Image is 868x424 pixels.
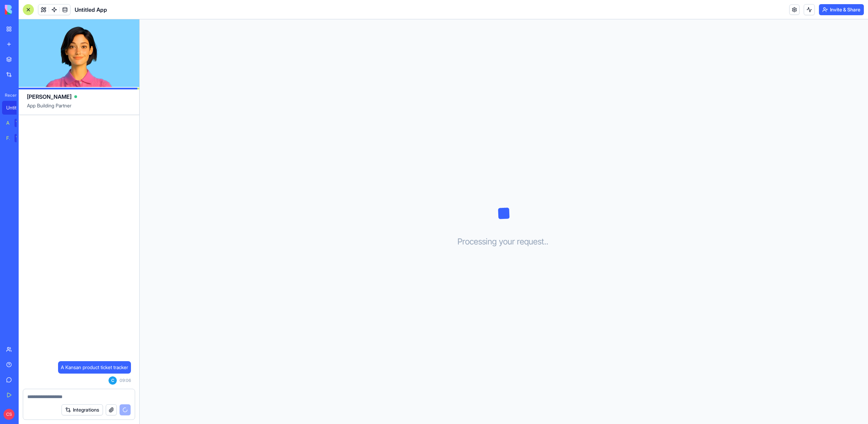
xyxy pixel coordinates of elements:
[6,119,10,126] div: AI Logo Generator
[3,409,15,420] span: CS
[15,119,26,127] div: TRY
[5,5,48,15] img: logo
[2,116,30,130] a: AI Logo GeneratorTRY
[2,101,30,115] a: Untitled App
[544,236,546,247] span: .
[27,93,72,101] span: [PERSON_NAME]
[6,104,26,111] div: Untitled App
[15,134,26,142] div: TRY
[75,6,107,14] span: Untitled App
[819,4,864,15] button: Invite & Share
[457,236,550,247] h3: Processing your request
[61,364,128,371] span: A Kansan product ticket tracker
[27,102,131,115] span: App Building Partner
[546,236,548,247] span: .
[62,404,103,415] button: Integrations
[120,378,131,383] span: 09:06
[108,376,117,385] span: C
[2,93,17,98] span: Recent
[2,131,30,145] a: Feedback FormTRY
[6,135,10,142] div: Feedback Form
